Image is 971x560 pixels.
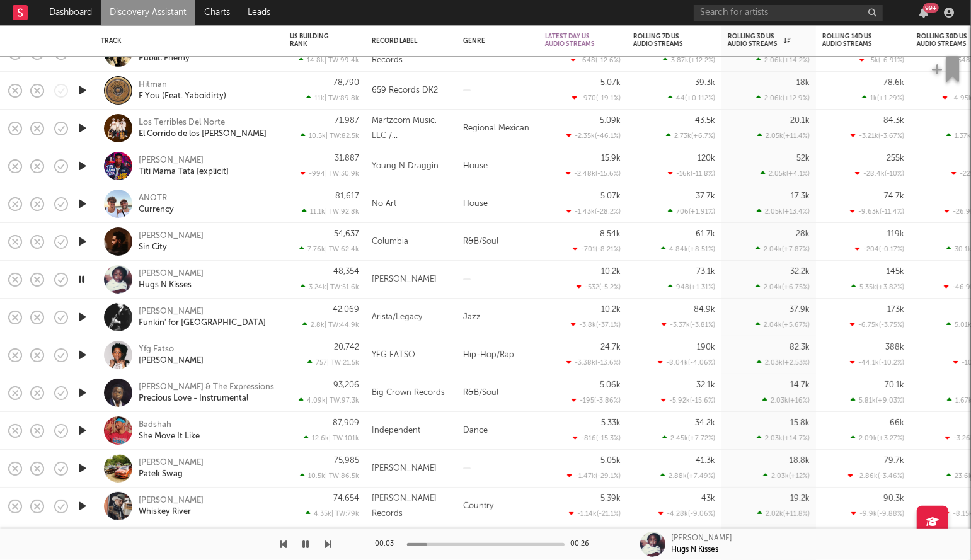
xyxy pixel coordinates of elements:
div: -970 ( -19.1 % ) [572,94,621,102]
div: Genre [463,37,526,45]
div: 20,742 [334,343,359,351]
div: 12.6k | TW: 101k [290,434,359,442]
div: Record Label [372,37,432,45]
div: No Art [372,197,396,212]
a: [PERSON_NAME] [139,155,204,166]
div: 20.1k [790,117,810,125]
a: Los Terribles Del Norte [139,117,225,129]
div: -9.9k ( -9.88 % ) [851,510,904,518]
div: 84.9k [694,306,715,314]
div: 173k [887,306,904,314]
div: 757 | TW: 21.5k [290,358,359,367]
a: [PERSON_NAME] [139,457,204,469]
div: 2.04k ( +7.87 % ) [756,245,810,253]
div: 99 + [923,3,939,13]
a: Funkin' for [GEOGRAPHIC_DATA] [139,317,266,329]
div: 5.33k [601,419,621,427]
div: Columbia [372,234,408,249]
div: Public Enemy [139,53,190,64]
a: [PERSON_NAME] [139,268,204,280]
div: YFG FATSO [372,348,415,363]
div: 5.09k [600,117,621,125]
div: [PERSON_NAME] [372,272,437,287]
div: 34.2k [695,419,715,427]
div: 10.5k | TW: 82.5k [290,132,359,140]
a: Hitman [139,79,167,91]
div: 2.03k ( +16 % ) [762,396,810,404]
div: 2.04k ( +6.75 % ) [756,283,810,291]
div: 17.3k [791,192,810,200]
div: -701 ( -8.21 % ) [573,245,621,253]
div: 2.03k ( +14.7 % ) [757,434,810,442]
div: [PERSON_NAME] Records [372,491,451,522]
div: 18k [796,79,810,87]
div: [PERSON_NAME] & The Expressions [139,382,274,393]
div: Yfg Fatso [139,344,174,355]
div: -3.21k ( -3.67 % ) [851,132,904,140]
div: 19.2k [790,494,810,503]
div: 2.04k ( +5.67 % ) [756,321,810,329]
div: 4.35k | TW: 79k [290,510,359,518]
div: [PERSON_NAME] [372,461,437,476]
div: Country [457,488,539,525]
div: 71,987 [335,117,359,125]
div: 00:26 [571,537,596,552]
a: Badshah [139,420,171,431]
div: 4.09k | TW: 97.3k [290,396,359,404]
div: 5.81k ( +9.03 % ) [851,396,904,404]
div: 87,909 [333,419,359,427]
div: House [457,185,539,223]
div: -816 ( -15.3 % ) [573,434,621,442]
div: 42,069 [333,306,359,314]
div: -3.37k ( -3.81 % ) [662,321,715,329]
div: Jazz [457,299,539,336]
a: El Corrido de los [PERSON_NAME] [139,129,267,140]
div: 10.2k [601,306,621,314]
div: Regional Mexican [457,110,539,147]
div: 706 ( +1.91 % ) [668,207,715,215]
div: 14.7k [790,381,810,389]
div: 18.8k [790,457,810,465]
a: Currency [139,204,174,215]
div: 2.03k ( +12 % ) [763,472,810,480]
div: 24.7k [600,343,621,351]
div: -3.38k ( -13.6 % ) [566,358,621,367]
div: 14.8k | TW: 99.4k [290,56,359,64]
div: 78,790 [333,79,359,87]
div: 32.1k [696,381,715,389]
div: -5k ( -6.91 % ) [859,56,904,64]
div: House [457,147,539,185]
div: 3.24k | TW: 51.6k [290,283,359,291]
div: 11k | TW: 89.8k [290,94,359,102]
div: -9.63k ( -11.4 % ) [850,207,904,215]
div: 2.06k ( +12.9 % ) [756,94,810,102]
div: US Building Rank [290,33,340,48]
div: 2.88k ( +7.49 % ) [660,472,715,480]
div: [PERSON_NAME] [139,355,204,367]
div: 15.8k [790,419,810,427]
div: Young N Draggin [372,159,439,174]
div: -532 ( -5.2 % ) [577,283,621,291]
a: [PERSON_NAME] [139,231,204,242]
div: -3.8k ( -37.1 % ) [571,321,621,329]
div: -2.35k ( -46.1 % ) [566,132,621,140]
div: 75,985 [334,457,359,465]
div: Big Crown Records [372,386,445,401]
div: 5.07k [600,192,621,200]
div: 190k [697,343,715,351]
div: 37.7k [696,192,715,200]
div: 31,887 [335,154,359,163]
div: 2.05k ( +4.1 % ) [761,169,810,178]
a: F You (Feat. Yaboidirty) [139,91,226,102]
div: -204 ( -0.17 % ) [855,245,904,253]
div: 43.5k [695,117,715,125]
div: Titi Mama Tata [explicit] [139,166,229,178]
div: Dance [457,412,539,450]
div: 2.02k ( +11.8 % ) [757,510,810,518]
a: She Move It Like [139,431,200,442]
div: Independent [372,423,420,438]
